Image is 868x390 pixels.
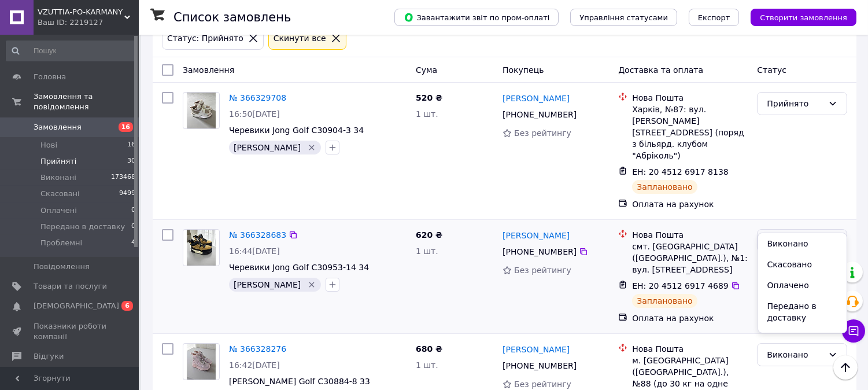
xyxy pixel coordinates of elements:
[127,156,135,167] span: 30
[40,172,76,183] span: Виконані
[131,205,135,216] span: 0
[34,122,82,133] span: Замовлення
[503,65,544,75] span: Покупець
[758,296,847,328] li: Передано в доставку
[229,344,286,354] a: № 366328276
[416,360,438,370] span: 1 шт.
[632,294,697,308] div: Заплановано
[229,109,280,119] span: 16:50[DATE]
[229,360,280,370] span: 16:42[DATE]
[34,351,64,362] span: Відгуки
[758,328,847,349] li: Проблемні
[34,91,139,112] span: Замовлення та повідомлення
[34,301,119,311] span: [DEMOGRAPHIC_DATA]
[38,17,139,28] div: Ваш ID: 2219127
[632,312,748,324] div: Оплата на рахунок
[111,172,135,183] span: 173468
[503,230,570,241] a: [PERSON_NAME]
[698,13,730,22] span: Експорт
[121,301,133,311] span: 6
[229,93,286,102] a: № 366329708
[40,140,57,150] span: Нові
[234,280,301,289] span: [PERSON_NAME]
[760,13,847,22] span: Створити замовлення
[503,110,577,119] span: [PHONE_NUMBER]
[758,275,847,296] li: Оплачено
[40,222,125,232] span: Передано в доставку
[632,281,729,290] span: ЕН: 20 4512 6917 4689
[833,355,858,380] button: Наверх
[229,230,286,240] a: № 366328683
[6,41,136,61] input: Пошук
[187,93,216,128] img: Фото товару
[632,104,748,161] div: Харків, №87: вул. [PERSON_NAME][STREET_ADDRESS] (поряд з більярд. клубом "Абріколь")
[767,97,823,110] div: Прийнято
[632,343,748,355] div: Нова Пошта
[394,9,559,26] button: Завантажити звіт по пром-оплаті
[187,230,216,266] img: Фото товару
[758,254,847,275] li: Скасовано
[40,205,77,216] span: Оплачені
[503,247,577,256] span: [PHONE_NUMBER]
[131,222,135,232] span: 0
[127,140,135,150] span: 16
[271,32,328,45] div: Cкинути все
[183,229,220,266] a: Фото товару
[758,233,847,254] li: Виконано
[757,65,786,75] span: Статус
[307,280,316,289] svg: Видалити мітку
[404,12,549,23] span: Завантажити звіт по пром-оплаті
[119,189,135,199] span: 9499
[173,10,291,24] h1: Список замовлень
[767,348,823,361] div: Виконано
[34,72,66,82] span: Головна
[842,319,865,343] button: Чат з покупцем
[416,230,442,240] span: 620 ₴
[416,93,442,102] span: 520 ₴
[514,128,571,138] span: Без рейтингу
[165,32,246,45] div: Статус: Прийнято
[229,263,369,272] a: Черевики Jong Golf C30953-14 34
[503,93,570,104] a: [PERSON_NAME]
[632,167,729,176] span: ЕН: 20 4512 6917 8138
[739,12,856,21] a: Створити замовлення
[632,198,748,210] div: Оплата на рахунок
[229,377,370,386] a: [PERSON_NAME] Golf C30884-8 33
[689,9,740,26] button: Експорт
[119,122,133,132] span: 16
[514,380,571,389] span: Без рейтингу
[416,65,437,75] span: Cума
[229,126,364,135] a: Черевики Jong Golf C30904-3 34
[40,156,76,167] span: Прийняті
[503,361,577,370] span: [PHONE_NUMBER]
[632,229,748,241] div: Нова Пошта
[34,281,107,292] span: Товари та послуги
[183,343,220,380] a: Фото товару
[183,65,234,75] span: Замовлення
[618,65,703,75] span: Доставка та оплата
[307,143,316,152] svg: Видалити мітку
[183,92,220,129] a: Фото товару
[34,262,90,272] span: Повідомлення
[229,246,280,256] span: 16:44[DATE]
[38,7,124,17] span: VZUTTIA-PO-KARMANY
[579,13,668,22] span: Управління статусами
[416,344,442,354] span: 680 ₴
[187,344,216,380] img: Фото товару
[570,9,677,26] button: Управління статусами
[40,189,80,199] span: Скасовані
[632,92,748,104] div: Нова Пошта
[40,238,82,248] span: Проблемні
[131,238,135,248] span: 4
[416,246,438,256] span: 1 шт.
[514,266,571,275] span: Без рейтингу
[416,109,438,119] span: 1 шт.
[34,321,107,342] span: Показники роботи компанії
[503,344,570,355] a: [PERSON_NAME]
[632,180,697,194] div: Заплановано
[632,241,748,275] div: смт. [GEOGRAPHIC_DATA] ([GEOGRAPHIC_DATA].), №1: вул. [STREET_ADDRESS]
[234,143,301,152] span: [PERSON_NAME]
